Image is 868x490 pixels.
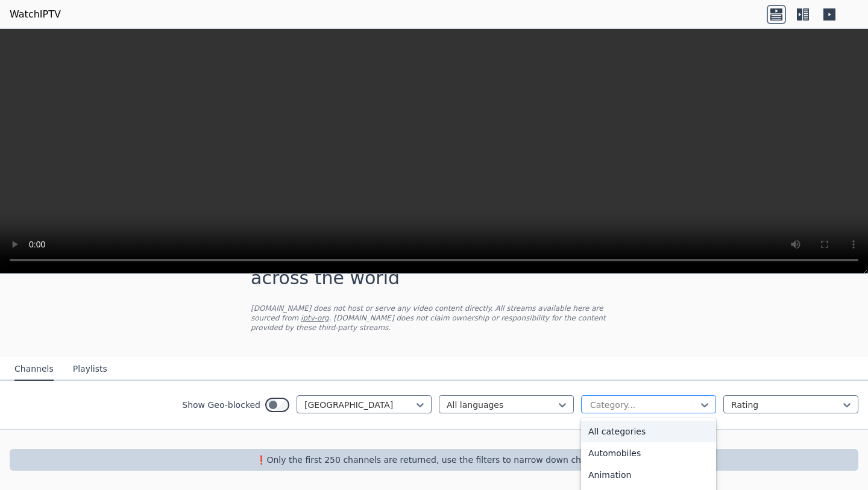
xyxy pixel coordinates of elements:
a: WatchIPTV [10,7,61,22]
p: [DOMAIN_NAME] does not host or serve any video content directly. All streams available here are s... [251,304,617,332]
div: Animation [581,464,716,486]
p: ❗️Only the first 250 channels are returned, use the filters to narrow down channels. [14,454,854,466]
button: Channels [14,358,54,381]
button: Playlists [73,358,107,381]
label: Show Geo-blocked [182,399,260,411]
div: Automobiles [581,442,716,464]
div: All categories [581,421,716,442]
a: iptv-org [301,314,329,322]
